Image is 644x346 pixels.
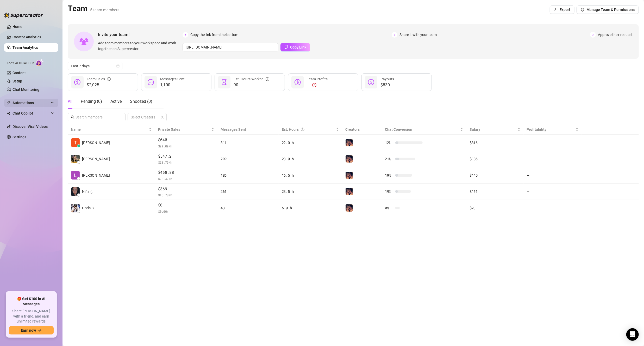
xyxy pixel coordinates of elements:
[399,32,437,38] span: Share it with your team
[9,309,54,324] span: Share [PERSON_NAME] with a friend, and earn unlimited rewards
[470,189,520,194] div: $161
[12,135,26,139] a: Settings
[626,328,639,341] div: Open Intercom Messenger
[82,189,93,194] span: Niña (.
[577,5,639,14] button: Manage Team & Permissions
[158,144,214,149] span: $ 29.09 /h
[158,137,214,143] span: $640
[71,204,80,212] img: Gods Bane
[342,124,382,135] th: Creators
[68,98,72,105] div: All
[148,79,154,85] span: message
[36,59,44,66] img: AI Chatter
[158,202,214,208] span: $0
[385,127,412,132] span: Chat Conversion
[71,155,80,163] img: Bobbie Diesta
[158,186,214,192] span: $369
[71,171,80,180] img: Liezl Anne Vija…
[76,114,118,120] input: Search members
[21,328,36,332] span: Earn now
[4,13,43,18] img: logo-BBDzfeDw.svg
[282,205,339,211] div: 5.0 h
[346,204,353,212] img: Tilly
[12,71,26,75] a: Content
[9,296,54,307] span: 🎁 Get $100 in AI Messages
[98,31,183,38] span: Invite your team!
[87,76,111,82] div: Team Sales
[295,79,301,85] span: dollar-circle
[284,45,288,49] span: copy
[282,140,339,146] div: 22.0 h
[524,200,582,216] td: —
[346,155,353,163] img: Tilly
[158,169,214,176] span: $468.88
[385,189,393,194] span: 19 %
[12,99,49,107] span: Automations
[158,209,214,214] span: $ 0.00 /h
[12,124,48,129] a: Discover Viral Videos
[234,76,269,82] div: Est. Hours Worked
[68,4,120,14] h2: Team
[221,127,246,132] span: Messages Sent
[234,82,269,88] span: 90
[12,87,39,92] a: Chat Monitoring
[290,45,306,49] span: Copy Link
[581,8,584,11] span: setting
[71,127,148,132] span: Name
[12,25,22,29] a: Home
[221,205,276,211] div: 43
[524,151,582,168] td: —
[82,156,110,162] span: [PERSON_NAME]
[392,32,397,38] span: 2
[7,111,10,115] img: Chat Copilot
[470,127,480,132] span: Salary
[385,156,393,162] span: 21 %
[346,172,353,179] img: Tilly
[71,62,119,70] span: Last 7 days
[307,82,328,88] div: —
[9,326,54,335] button: Earn nowarrow-right
[470,172,520,178] div: $145
[158,192,214,198] span: $ 15.70 /h
[527,127,547,132] span: Profitability
[221,79,227,85] span: hourglass
[470,205,520,211] div: $23
[524,167,582,184] td: —
[71,138,80,147] img: Tilly Jamie
[12,33,54,41] a: Creator Analytics
[280,43,310,51] button: Copy Link
[158,153,214,159] span: $547.2
[385,140,393,146] span: 12 %
[71,115,74,119] span: search
[282,127,335,132] div: Est. Hours
[12,79,22,83] a: Setup
[110,99,122,104] span: Active
[470,156,520,162] div: $186
[312,83,316,87] span: exclamation-circle
[87,82,111,88] span: $2,025
[524,135,582,151] td: —
[158,176,214,181] span: $ 28.42 /h
[346,188,353,195] img: Tilly
[301,127,304,132] span: question-circle
[550,5,574,14] button: Export
[266,76,269,82] span: question-circle
[82,172,110,178] span: [PERSON_NAME]
[82,140,110,146] span: [PERSON_NAME]
[160,77,185,81] span: Messages Sent
[7,61,34,66] span: Izzy AI Chatter
[221,156,276,162] div: 299
[160,82,185,88] span: 1,100
[38,329,42,332] span: arrow-right
[74,79,80,85] span: dollar-circle
[282,172,339,178] div: 16.5 h
[586,8,635,12] span: Manage Team & Permissions
[68,124,155,135] th: Name
[221,140,276,146] div: 311
[158,160,214,165] span: $ 23.79 /h
[161,116,164,119] span: team
[7,101,11,105] span: thunderbolt
[12,109,49,117] span: Chat Copilot
[470,140,520,146] div: $316
[598,32,633,38] span: Approve their request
